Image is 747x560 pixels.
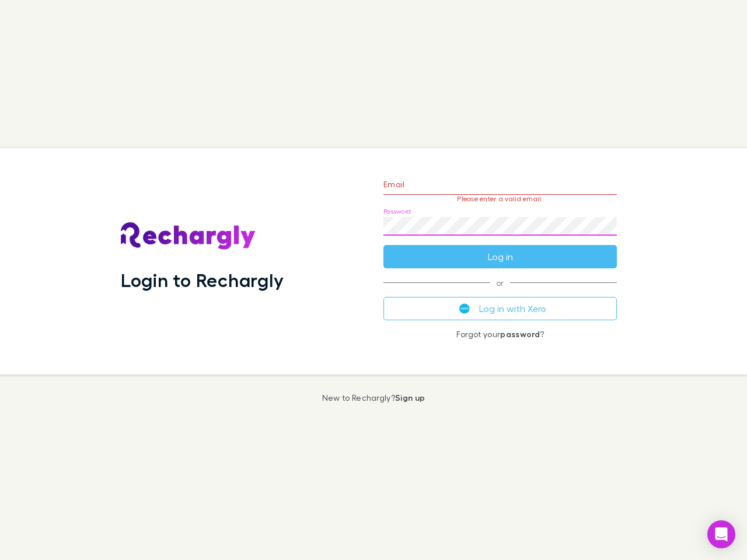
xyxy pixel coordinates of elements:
[322,393,425,402] p: New to Rechargly?
[121,269,284,291] h1: Login to Rechargly
[383,195,617,203] p: Please enter a valid email.
[395,393,425,402] a: Sign up
[383,282,617,283] span: or
[121,222,256,250] img: Rechargly's Logo
[459,303,470,314] img: Xero's logo
[383,330,617,339] p: Forgot your ?
[383,207,411,216] label: Password
[707,520,735,548] div: Open Intercom Messenger
[383,297,617,320] button: Log in with Xero
[500,329,540,339] a: password
[383,245,617,268] button: Log in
